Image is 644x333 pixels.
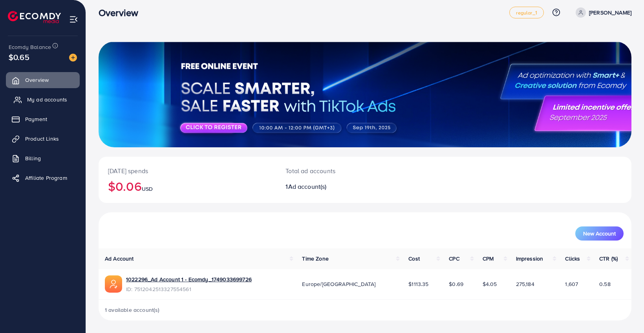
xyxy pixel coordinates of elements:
[8,11,61,23] img: logo
[302,255,328,262] span: Time Zone
[142,185,153,193] span: USD
[611,298,638,327] iframe: Chat
[509,7,543,18] a: regular_1
[99,7,145,18] h3: Overview
[599,280,611,288] span: 0.58
[573,7,631,18] a: [PERSON_NAME]
[449,255,459,262] span: CPC
[6,170,80,186] a: Affiliate Program
[105,306,160,314] span: 1 available account(s)
[516,280,534,288] span: 275,184
[6,111,80,127] a: Payment
[25,76,49,84] span: Overview
[302,280,375,288] span: Europe/[GEOGRAPHIC_DATA]
[589,8,631,17] p: [PERSON_NAME]
[108,166,267,176] p: [DATE] spends
[583,231,616,236] span: New Account
[9,43,51,51] span: Ecomdy Balance
[565,255,580,262] span: Clicks
[575,226,624,241] button: New Account
[285,166,400,176] p: Total ad accounts
[288,182,327,191] span: Ad account(s)
[25,174,67,182] span: Affiliate Program
[105,275,122,293] img: ic-ads-acc.e4c84228.svg
[408,280,428,288] span: $1113.35
[9,51,29,63] span: $0.65
[69,54,77,62] img: image
[25,154,41,162] span: Billing
[565,280,578,288] span: 1,607
[6,72,80,88] a: Overview
[285,183,400,190] h2: 1
[126,285,252,293] span: ID: 7512042513327554561
[25,115,47,123] span: Payment
[27,96,67,103] span: My ad accounts
[6,92,80,107] a: My ad accounts
[6,150,80,166] a: Billing
[105,255,134,262] span: Ad Account
[108,179,267,194] h2: $0.06
[408,255,420,262] span: Cost
[449,280,463,288] span: $0.69
[25,135,59,143] span: Product Links
[483,255,494,262] span: CPM
[69,15,78,24] img: menu
[483,280,497,288] span: $4.05
[516,10,537,15] span: regular_1
[126,275,252,283] a: 1022296_Ad Account 1 - Ecomdy_1749033699726
[516,255,543,262] span: Impression
[6,131,80,147] a: Product Links
[599,255,618,262] span: CTR (%)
